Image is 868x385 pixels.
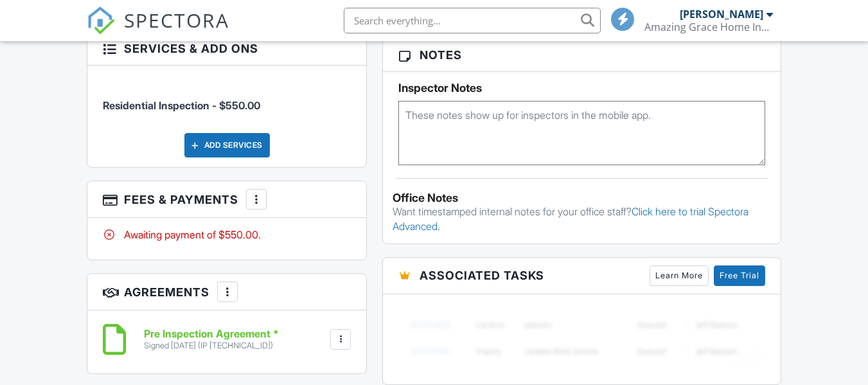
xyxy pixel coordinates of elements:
span: SPECTORA [124,6,229,33]
h3: Notes [383,39,780,72]
h3: Fees & Payments [87,181,366,218]
a: Free Trial [714,265,765,286]
a: Pre Inspection Agreement * Signed [DATE] (IP [TECHNICAL_ID]) [144,328,279,351]
div: Add Services [184,133,270,157]
h3: Agreements [87,274,366,310]
h5: Inspector Notes [398,82,765,94]
img: blurred-tasks-251b60f19c3f713f9215ee2a18cbf2105fc2d72fcd585247cf5e9ec0c957c1dd.png [398,304,765,372]
h3: Services & Add ons [87,32,366,66]
h6: Pre Inspection Agreement * [144,328,279,340]
input: Search everything... [344,8,601,33]
a: Learn More [650,265,709,286]
div: Amazing Grace Home Inspection, LLC [644,21,773,33]
div: Awaiting payment of $550.00. [103,228,351,242]
span: Associated Tasks [420,267,544,284]
span: Residential Inspection - $550.00 [103,99,260,112]
div: Signed [DATE] (IP [TECHNICAL_ID]) [144,341,279,351]
li: Service: Residential Inspection [103,75,351,123]
img: The Best Home Inspection Software - Spectora [87,6,115,35]
a: SPECTORA [87,17,229,44]
a: Click here to trial Spectora Advanced. [393,205,748,232]
p: Want timestamped internal notes for your office staff? [393,204,770,233]
div: [PERSON_NAME] [680,8,763,21]
div: Office Notes [393,192,770,204]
